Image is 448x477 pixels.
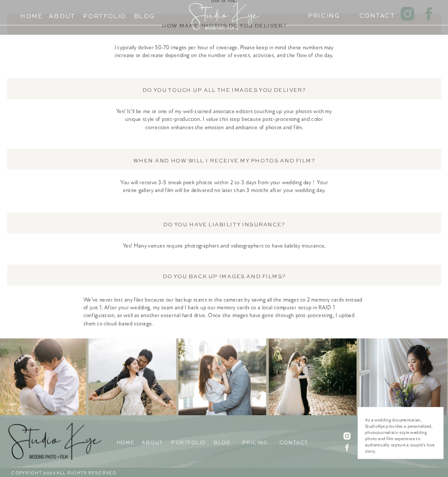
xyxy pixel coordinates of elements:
[171,438,205,445] a: Portfolio
[214,438,242,445] a: blog
[117,438,145,445] a: Home
[83,10,117,18] a: Portfolio
[279,438,308,445] a: Contact
[96,85,352,92] h3: Do you touch up all the images you deliver?
[242,438,271,445] a: pricing
[96,21,352,29] h3: How many photos do you deliver?
[142,438,167,445] a: About
[114,108,333,140] p: Yes! It’ll be me or one of my well-trained associate editors touching up your photos with my uniq...
[359,10,388,17] a: Contact
[308,10,337,17] a: PRICING
[96,156,352,163] h3: When and how will I receive my photos and film?
[83,296,365,325] h2: We’ve never lost any files because our backup starts in the cameras by saving all the images to 2...
[49,10,75,18] a: About
[11,469,155,476] h3: Copyright 2023 All Rights reserved
[128,10,162,18] a: Blog
[96,220,352,227] h3: Do you have liability insurance?
[17,10,46,18] a: Home
[114,44,333,67] p: I typically deliver 50-70 images per hour of coverage. Please keep in mind these numbers may incr...
[365,417,436,449] p: As a wedding documentarian, StudioKye provides a personalized, photojournalistic-style wedding ph...
[114,179,333,211] p: You will receive 3-5 sneak peek photos within 2 to 3 days from your wedding day ! Your entire gal...
[114,242,333,261] p: Yes! Many venues require photographers and videographers to have liability insurance.
[96,272,352,279] h3: Do you back up images and films?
